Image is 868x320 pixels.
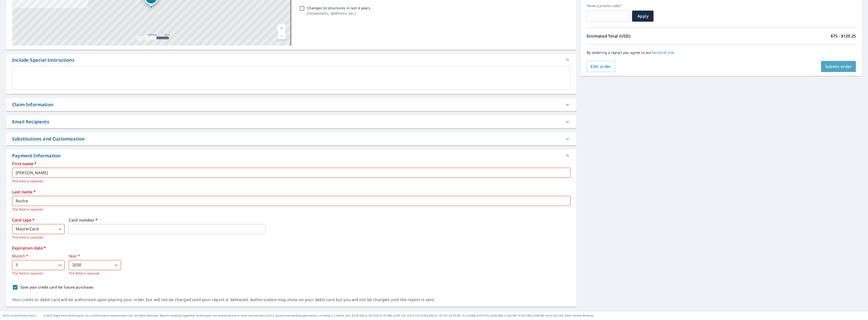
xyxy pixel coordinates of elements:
[12,179,567,184] p: This field is required
[3,314,36,317] p: |
[12,235,65,240] p: This field is required
[69,260,121,270] div: 2030
[6,98,577,111] div: Claim Information
[636,13,649,19] span: Apply
[6,54,577,66] div: Include Special Instructions
[12,152,63,159] div: Payment Information
[12,135,85,142] div: Substitutions and Customization
[821,61,856,72] button: Submit order
[587,33,721,39] p: Estimated Total (USD):
[12,207,567,212] p: This field is required
[12,224,65,234] div: MasterCard
[69,218,571,222] label: Card number
[591,64,611,69] span: Edit order
[69,254,121,258] label: Year
[69,224,266,234] iframe: secure payment field
[12,297,571,303] div: Your credit or debit card will be authorized upon placing your order, but will not be charged unt...
[12,260,65,270] div: 5
[20,285,94,290] p: Save your credit card for future purchases
[12,190,571,194] label: Last name
[69,271,121,276] p: This field is required
[12,254,65,258] label: Month
[307,11,370,16] p: ( renovations, additions, etc. )
[825,64,852,69] span: Submit order
[278,24,285,32] a: Current Level 17, Zoom In
[3,314,18,317] a: Terms of Use
[6,150,577,162] div: Payment Information
[652,50,674,55] a: Terms of Use
[12,246,571,250] label: Expiration date
[44,314,865,317] p: © 2025 Eagle View Technologies, Inc. and Pictometry International Corp. All Rights Reserved. Repo...
[632,11,654,22] button: Apply
[831,33,856,39] p: $75 - $129.25
[307,5,370,11] p: Changes to structures in last 4 years
[12,101,53,108] div: Claim Information
[6,115,577,128] div: Email Recipients
[587,4,630,8] label: Have a promo code?
[20,314,36,317] a: Privacy Policy
[12,271,65,276] p: This field is required
[587,61,615,72] button: Edit order
[12,118,49,125] div: Email Recipients
[12,162,571,166] label: First name
[587,50,856,55] p: By ordering a report you agree to our
[278,32,285,40] a: Current Level 17, Zoom Out
[12,57,74,63] div: Include Special Instructions
[6,132,577,145] div: Substitutions and Customization
[12,218,65,222] label: Card type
